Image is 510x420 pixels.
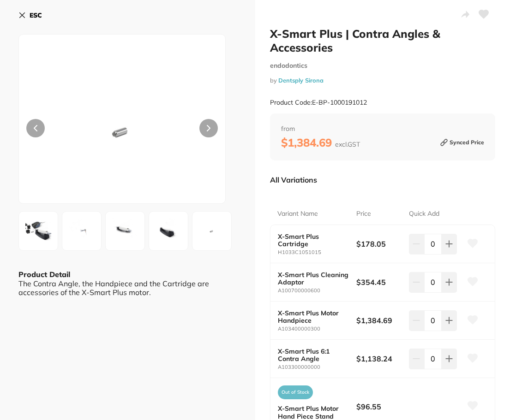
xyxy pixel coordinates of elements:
[278,326,356,332] small: A103400000300
[356,354,403,364] b: $1,138.24
[18,279,237,296] div: The Contra Angle, the Handpiece and the Cartridge are accessories of the X-Smart Plus motor.
[440,136,484,149] small: Synced Price
[356,277,403,287] b: $354.45
[152,214,185,248] img: Zw
[278,348,348,362] b: X-Smart Plus 6:1 Contra Angle
[270,99,367,106] small: Product Code: E-BP-1000191012
[278,385,313,399] span: Out of Stock
[30,11,42,19] b: ESC
[278,249,356,255] small: H1033C1051015
[281,136,360,149] b: $1,384.69
[18,270,70,279] b: Product Detail
[356,209,371,219] p: Price
[278,271,348,286] b: X-Smart Plus Cleaning Adaptor
[18,7,42,23] button: ESC
[270,27,496,54] h2: X-Smart Plus | Contra Angles & Accessories
[65,214,98,248] img: MDAwMC5qcGc
[108,214,142,248] img: MC5qcGc
[281,124,485,134] span: from
[278,233,348,248] b: X-Smart Plus Cartridge
[22,214,55,248] img: Zw
[356,402,403,412] b: $96.55
[270,77,496,84] small: by
[278,364,356,370] small: A103300000000
[409,209,439,219] p: Quick Add
[270,62,496,70] small: endodontics
[278,405,348,420] b: X-Smart Plus Motor Hand Piece Stand
[356,239,403,249] b: $178.05
[195,214,228,248] img: NS5qcGc
[270,175,317,184] p: All Variations
[278,288,356,294] small: A100700000600
[335,140,360,148] span: excl. GST
[278,77,324,84] a: Dentsply Sirona
[278,309,348,324] b: X-Smart Plus Motor Handpiece
[356,315,403,325] b: $1,384.69
[277,209,318,219] p: Variant Name
[60,58,184,203] img: NS5qcGc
